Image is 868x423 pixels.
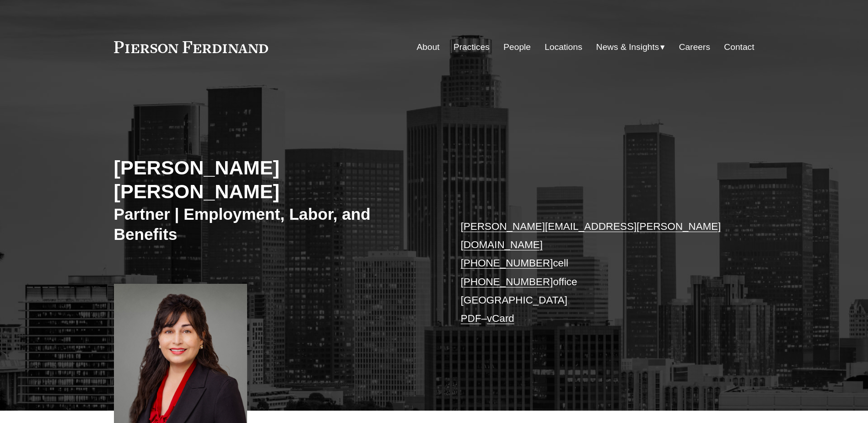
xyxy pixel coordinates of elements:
[114,156,434,204] h2: [PERSON_NAME] [PERSON_NAME]
[461,276,553,287] a: [PHONE_NUMBER]
[596,39,659,55] span: News & Insights
[461,257,553,269] a: [PHONE_NUMBER]
[461,313,481,324] a: PDF
[503,38,531,56] a: People
[461,217,728,328] p: cell office [GEOGRAPHIC_DATA] –
[417,38,440,56] a: About
[724,38,754,56] a: Contact
[453,38,490,56] a: Practices
[487,313,514,324] a: vCard
[545,38,582,56] a: Locations
[596,38,665,56] a: folder dropdown
[114,204,434,244] h3: Partner | Employment, Labor, and Benefits
[679,38,710,56] a: Careers
[461,221,721,250] a: [PERSON_NAME][EMAIL_ADDRESS][PERSON_NAME][DOMAIN_NAME]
